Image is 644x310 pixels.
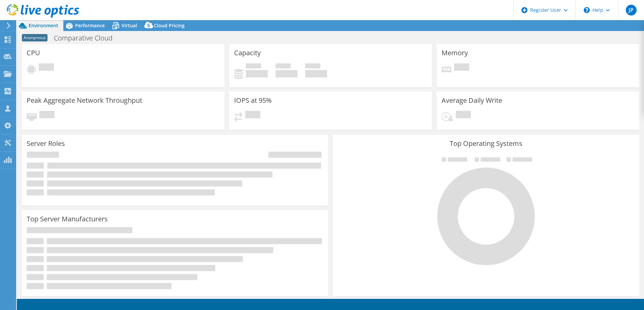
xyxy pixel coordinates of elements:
[305,63,320,70] span: Total
[122,22,137,29] span: Virtual
[442,49,468,57] h3: Memory
[454,63,469,72] span: Pending
[626,5,637,15] span: JP
[442,97,502,104] h3: Average Daily Write
[39,111,55,120] span: Pending
[27,140,65,147] h3: Server Roles
[246,70,268,77] h4: 0 GiB
[234,49,261,57] h3: Capacity
[234,97,272,104] h3: IOPS at 95%
[154,22,185,29] span: Cloud Pricing
[39,63,54,72] span: Pending
[245,111,260,120] span: Pending
[276,70,297,77] h4: 0 GiB
[27,215,108,223] h3: Top Server Manufacturers
[246,63,261,70] span: Used
[51,34,123,42] h1: Comparative Cloud
[75,22,105,29] span: Performance
[456,111,471,120] span: Pending
[584,7,590,13] svg: \n
[338,140,634,147] h3: Top Operating Systems
[22,34,47,41] span: Anonymous
[305,70,327,77] h4: 0 GiB
[27,49,40,57] h3: CPU
[27,97,142,104] h3: Peak Aggregate Network Throughput
[29,22,58,29] span: Environment
[276,63,291,70] span: Free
